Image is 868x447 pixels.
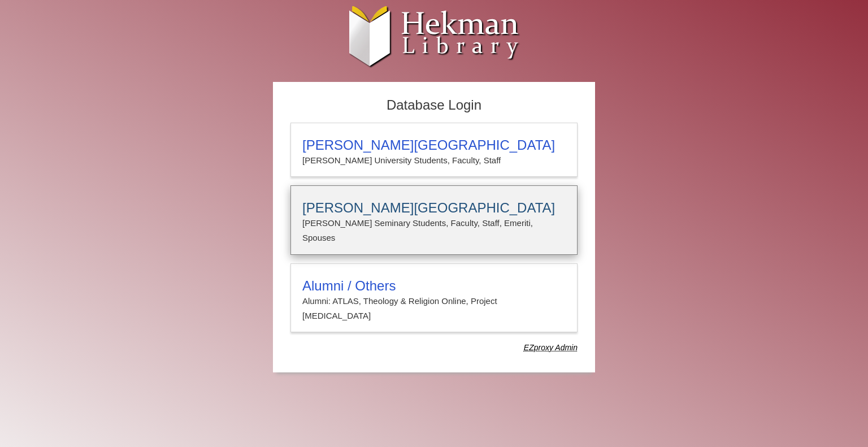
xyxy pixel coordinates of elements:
[524,343,578,352] dfn: Use Alumni login
[302,137,566,153] h3: [PERSON_NAME][GEOGRAPHIC_DATA]
[302,278,566,324] summary: Alumni / OthersAlumni: ATLAS, Theology & Religion Online, Project [MEDICAL_DATA]
[302,153,566,168] p: [PERSON_NAME] University Students, Faculty, Staff
[285,94,583,117] h2: Database Login
[302,294,566,324] p: Alumni: ATLAS, Theology & Religion Online, Project [MEDICAL_DATA]
[302,278,566,294] h3: Alumni / Others
[302,200,566,216] h3: [PERSON_NAME][GEOGRAPHIC_DATA]
[290,123,578,177] a: [PERSON_NAME][GEOGRAPHIC_DATA][PERSON_NAME] University Students, Faculty, Staff
[302,216,566,246] p: [PERSON_NAME] Seminary Students, Faculty, Staff, Emeriti, Spouses
[290,185,578,255] a: [PERSON_NAME][GEOGRAPHIC_DATA][PERSON_NAME] Seminary Students, Faculty, Staff, Emeriti, Spouses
